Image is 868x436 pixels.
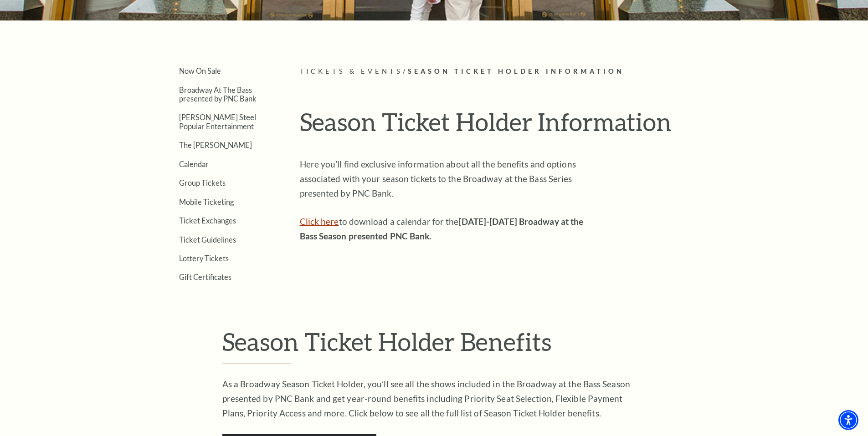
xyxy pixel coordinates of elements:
[300,216,584,241] strong: [DATE]-[DATE] Broadway at the Bass Season presented PNC Bank.
[222,377,646,421] p: As a Broadway Season Ticket Holder, you’ll see all the shows included in the Broadway at the Bass...
[179,66,221,75] a: Now On Sale
[179,235,236,244] a: Ticket Guidelines
[300,157,596,201] p: Here you’ll find exclusive information about all the benefits and options associated with your se...
[179,216,236,225] a: Ticket Exchanges
[179,178,226,187] a: Group Tickets
[300,66,717,77] p: /
[838,410,858,430] div: Accessibility Menu
[222,327,646,364] h2: Season Ticket Holder Benefits
[179,198,234,206] a: Mobile Ticketing
[179,273,231,281] a: Gift Certificates
[300,67,403,75] span: Tickets & Events
[179,141,252,149] a: The [PERSON_NAME]
[179,86,257,103] a: Broadway At The Bass presented by PNC Bank
[300,107,717,144] h1: Season Ticket Holder Information
[179,160,209,168] a: Calendar
[408,67,624,75] span: Season Ticket Holder Information
[300,216,339,227] a: Click here to download a calendar for the - open in a new tab
[179,113,256,130] a: [PERSON_NAME] Steel Popular Entertainment
[179,254,229,263] a: Lottery Tickets
[300,214,596,243] p: to download a calendar for the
